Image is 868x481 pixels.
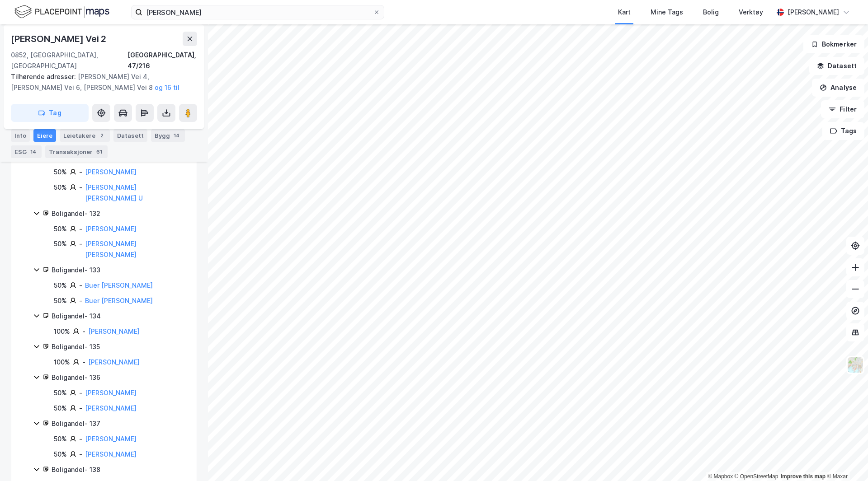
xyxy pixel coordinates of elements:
[85,168,137,176] a: [PERSON_NAME]
[812,79,864,97] button: Analyse
[79,167,82,177] div: -
[822,122,864,140] button: Tags
[54,357,70,368] div: 100%
[172,131,181,140] div: 14
[11,129,30,142] div: Info
[54,403,67,414] div: 50%
[113,129,147,142] div: Datasett
[618,7,631,18] div: Kart
[82,357,85,368] div: -
[11,104,89,122] button: Tag
[79,434,82,444] div: -
[127,50,197,71] div: [GEOGRAPHIC_DATA], 47/216
[739,7,763,18] div: Verktøy
[45,145,108,158] div: Transaksjoner
[54,388,67,398] div: 50%
[847,356,864,374] img: Z
[52,311,186,322] div: Boligandel - 134
[97,131,106,140] div: 2
[60,129,110,142] div: Leietakere
[85,297,153,304] a: Buer [PERSON_NAME]
[79,238,82,249] div: -
[809,57,864,75] button: Datasett
[823,438,868,481] iframe: Chat Widget
[54,182,67,193] div: 50%
[52,208,186,219] div: Boligandel - 132
[88,358,140,366] a: [PERSON_NAME]
[11,50,127,71] div: 0852, [GEOGRAPHIC_DATA], [GEOGRAPHIC_DATA]
[11,71,190,93] div: [PERSON_NAME] Vei 4, [PERSON_NAME] Vei 6, [PERSON_NAME] Vei 8
[54,434,67,444] div: 50%
[651,7,683,18] div: Mine Tags
[88,327,140,335] a: [PERSON_NAME]
[54,167,67,177] div: 50%
[85,435,137,443] a: [PERSON_NAME]
[79,449,82,460] div: -
[11,73,78,80] span: Tilhørende adresser:
[85,450,137,458] a: [PERSON_NAME]
[52,372,186,383] div: Boligandel - 136
[85,404,137,412] a: [PERSON_NAME]
[85,389,137,397] a: [PERSON_NAME]
[54,280,67,291] div: 50%
[11,32,108,46] div: [PERSON_NAME] Vei 2
[11,145,42,158] div: ESG
[94,147,104,156] div: 61
[803,35,864,53] button: Bokmerker
[708,473,733,480] a: Mapbox
[82,326,85,337] div: -
[79,182,82,193] div: -
[735,473,778,480] a: OpenStreetMap
[703,7,719,18] div: Bolig
[54,238,67,249] div: 50%
[781,473,826,480] a: Improve this map
[33,129,56,142] div: Eiere
[52,418,186,429] div: Boligandel - 137
[79,280,82,291] div: -
[54,326,70,337] div: 100%
[54,449,67,460] div: 50%
[28,147,38,156] div: 14
[151,129,185,142] div: Bygg
[788,7,839,18] div: [PERSON_NAME]
[85,240,137,258] a: [PERSON_NAME] [PERSON_NAME]
[79,403,82,414] div: -
[52,341,186,352] div: Boligandel - 135
[85,281,153,289] a: Buer [PERSON_NAME]
[54,224,67,234] div: 50%
[54,295,67,306] div: 50%
[79,388,82,398] div: -
[79,224,82,234] div: -
[823,438,868,481] div: Kontrollprogram for chat
[14,4,109,20] img: logo.f888ab2527a4732fd821a326f86c7f29.svg
[821,100,864,118] button: Filter
[52,464,186,475] div: Boligandel - 138
[142,5,373,19] input: Søk på adresse, matrikkel, gårdeiere, leietakere eller personer
[79,295,82,306] div: -
[85,225,137,233] a: [PERSON_NAME]
[85,183,143,202] a: [PERSON_NAME] [PERSON_NAME] U
[52,265,186,276] div: Boligandel - 133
